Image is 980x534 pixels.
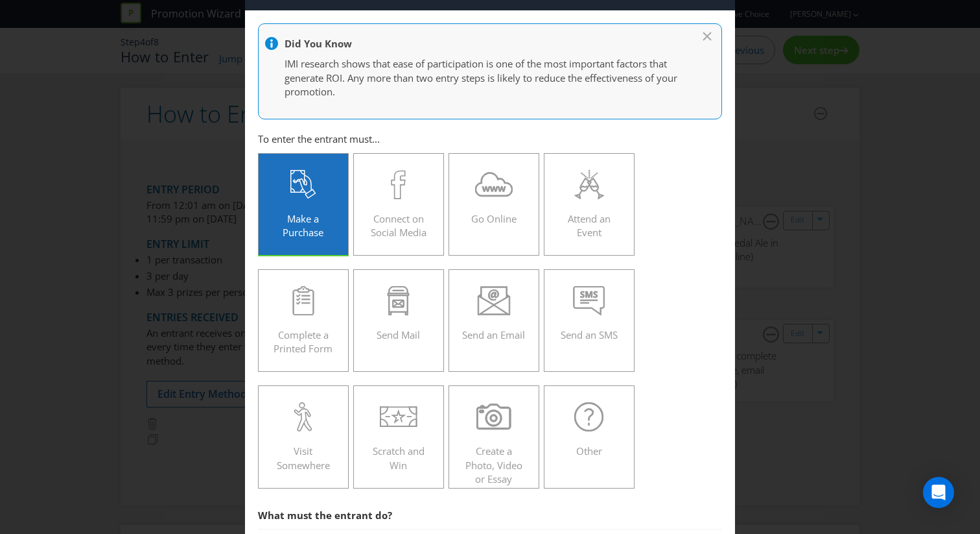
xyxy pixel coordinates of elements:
[285,57,682,99] p: IMI research shows that ease of participation is one of the most important factors that generate ...
[471,212,517,225] span: Go Online
[561,328,618,341] span: Send an SMS
[465,444,522,485] span: Create a Photo, Video or Essay
[258,132,380,145] span: To enter the entrant must...
[371,212,426,239] span: Connect on Social Media
[277,444,330,471] span: Visit Somewhere
[576,444,602,457] span: Other
[258,509,392,522] span: What must the entrant do?
[274,328,332,355] span: Complete a Printed Form
[568,212,611,239] span: Attend an Event
[283,212,323,239] span: Make a Purchase
[923,477,954,508] div: Open Intercom Messenger
[373,444,425,471] span: Scratch and Win
[377,328,420,341] span: Send Mail
[462,328,525,341] span: Send an Email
